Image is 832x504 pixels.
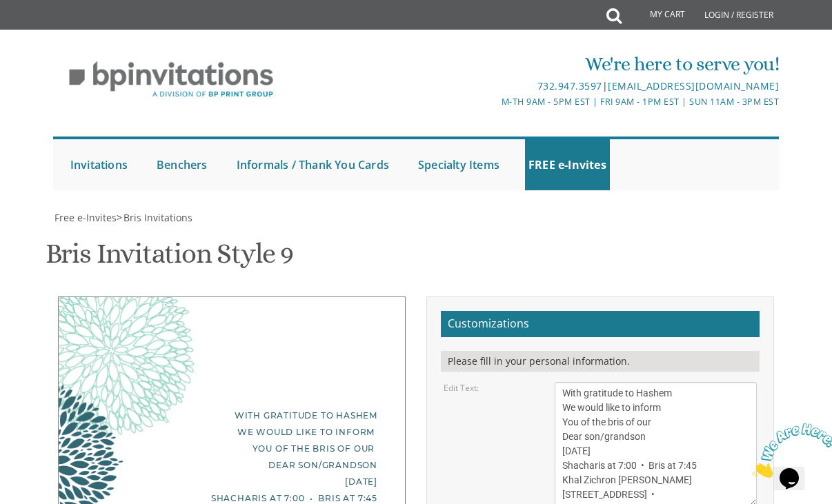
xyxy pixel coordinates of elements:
a: Bris Invitations [122,211,192,224]
a: 732.947.3597 [537,79,602,92]
a: My Cart [620,1,695,29]
div: M-Th 9am - 5pm EST | Fri 9am - 1pm EST | Sun 11am - 3pm EST [296,94,780,109]
span: Free e-Invites [55,211,117,224]
a: Specialty Items [415,139,503,190]
div: Please fill in your personal information. [441,351,760,372]
a: Benchers [153,139,211,190]
div: We're here to serve you! [296,50,780,78]
a: Invitations [67,139,131,190]
h2: Customizations [441,311,760,337]
span: > [117,211,192,224]
a: FREE e-Invites [525,139,610,190]
img: Chat attention grabber [6,6,91,60]
a: Free e-Invites [53,211,117,224]
h1: Bris Invitation Style 9 [46,239,293,279]
span: Bris Invitations [123,211,192,224]
label: Edit Text: [444,382,479,394]
a: Informals / Thank You Cards [233,139,393,190]
iframe: chat widget [746,418,832,483]
img: BP Invitation Loft [53,51,290,108]
div: | [296,78,780,94]
a: [EMAIL_ADDRESS][DOMAIN_NAME] [608,79,779,92]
